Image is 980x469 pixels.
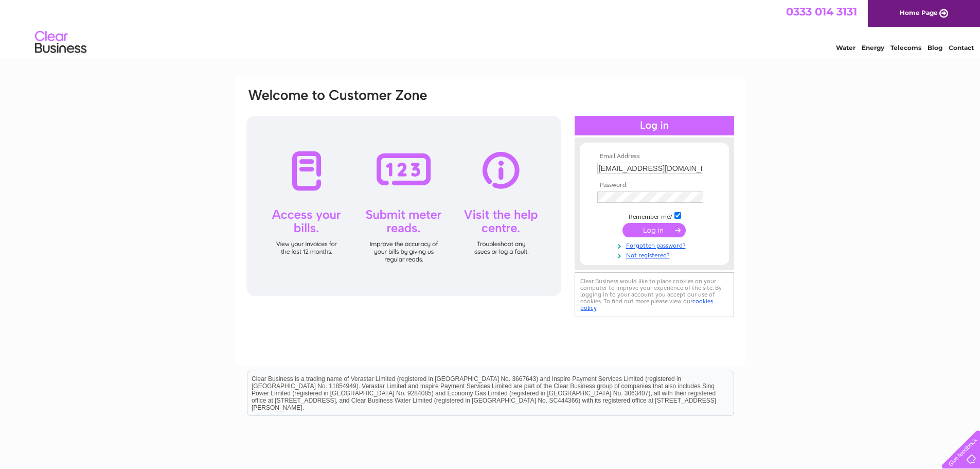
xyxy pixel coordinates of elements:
[34,27,87,58] img: logo.png
[247,6,734,50] div: Clear Business is a trading name of Verastar Limited (registered in [GEOGRAPHIC_DATA] No. 3667643...
[595,153,714,160] th: Email Address:
[949,44,974,51] a: Contact
[595,211,714,221] td: Remember me?
[597,250,714,259] a: Not registered?
[575,272,734,317] div: Clear Business would like to place cookies on your computer to improve your experience of the sit...
[836,44,856,51] a: Water
[597,240,714,250] a: Forgotten password?
[890,44,921,51] a: Telecoms
[580,298,713,311] a: cookies policy
[862,44,884,51] a: Energy
[595,182,714,189] th: Password:
[622,223,686,237] input: Submit
[786,5,857,18] a: 0333 014 3131
[928,44,942,51] a: Blog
